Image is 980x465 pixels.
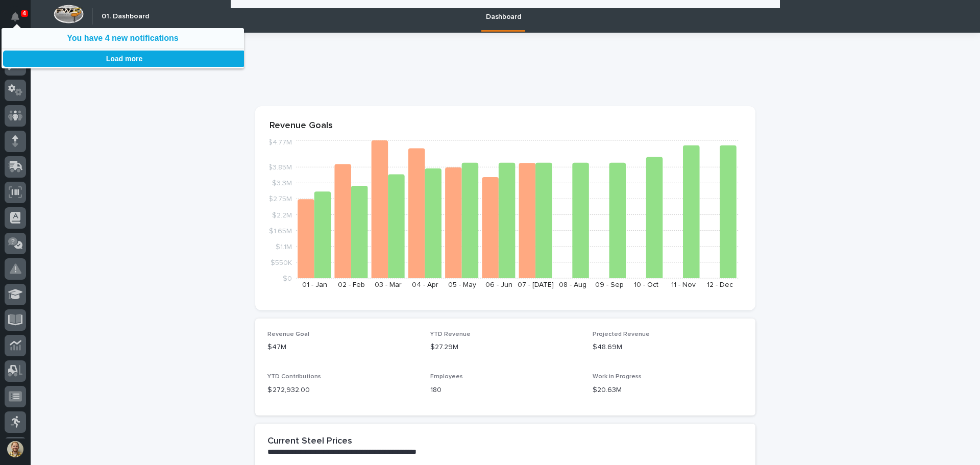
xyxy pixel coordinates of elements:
[430,342,581,353] p: $27.29M
[634,281,658,288] text: 10 - Oct
[595,281,624,288] text: 09 - Sep
[267,436,352,447] h2: Current Steel Prices
[302,281,327,288] text: 01 - Jan
[593,331,650,337] span: Projected Revenue
[267,331,309,337] span: Revenue Goal
[283,275,292,282] tspan: $0
[54,5,84,23] img: Workspace Logo
[430,374,463,380] span: Employees
[13,12,26,29] div: Notifications4
[267,385,418,396] p: $ 272,932.00
[375,281,402,288] text: 03 - Mar
[267,374,321,380] span: YTD Contributions
[267,342,418,353] p: $47M
[707,281,733,288] text: 12 - Dec
[268,139,292,146] tspan: $4.77M
[448,281,476,288] text: 05 - May
[272,180,292,187] tspan: $3.3M
[3,51,246,67] button: Load more
[22,10,26,17] p: 4
[593,342,743,353] p: $48.69M
[268,164,292,171] tspan: $3.85M
[268,195,292,203] tspan: $2.75M
[593,374,642,380] span: Work in Progress
[671,281,696,288] text: 11 - Nov
[430,385,581,396] p: 180
[593,385,743,396] p: $20.63M
[67,34,178,43] a: You have 4 new notifications
[5,438,26,460] button: users-avatar
[2,28,244,48] button: You have 4 new notifications
[485,281,512,288] text: 06 - Jun
[338,281,365,288] text: 02 - Feb
[102,12,149,21] h2: 01. Dashboard
[269,120,741,132] p: Revenue Goals
[5,6,26,28] button: Notifications
[518,281,554,288] text: 07 - [DATE]
[412,281,438,288] text: 04 - Apr
[430,331,471,337] span: YTD Revenue
[272,211,292,218] tspan: $2.2M
[276,243,292,250] tspan: $1.1M
[559,281,586,288] text: 08 - Aug
[269,227,292,234] tspan: $1.65M
[271,259,292,266] tspan: $550K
